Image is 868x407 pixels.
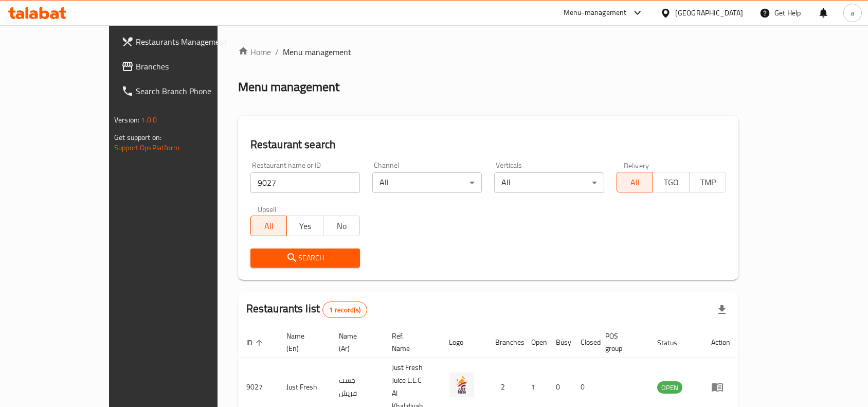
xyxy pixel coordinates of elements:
[617,172,654,192] button: All
[710,297,734,322] div: Export file
[238,79,339,95] h2: Menu management
[657,337,691,349] span: Status
[564,7,627,19] div: Menu-management
[328,219,356,234] span: No
[113,79,254,103] a: Search Branch Phone
[113,54,254,79] a: Branches
[136,60,246,73] span: Branches
[621,175,649,190] span: All
[275,46,279,58] li: /
[238,46,738,58] nav: breadcrumb
[250,137,726,152] h2: Restaurant search
[675,7,743,19] div: [GEOGRAPHIC_DATA]
[323,216,360,236] button: No
[487,327,523,358] th: Branches
[657,175,685,190] span: TGO
[694,175,722,190] span: TMP
[136,85,246,97] span: Search Branch Phone
[624,162,649,169] label: Delivery
[286,330,319,355] span: Name (En)
[250,172,360,193] input: Search for restaurant name or ID..
[114,113,139,127] span: Version:
[711,381,730,393] div: Menu
[653,172,690,192] button: TGO
[136,36,246,48] span: Restaurants Management
[572,327,597,358] th: Closed
[372,172,482,193] div: All
[259,252,352,264] span: Search
[250,216,287,236] button: All
[246,301,367,318] h2: Restaurants list
[657,381,682,394] div: OPEN
[851,7,854,19] span: a
[657,382,682,394] span: OPEN
[283,46,351,58] span: Menu management
[250,249,360,268] button: Search
[141,113,157,127] span: 1.0.0
[258,205,277,213] label: Upsell
[114,131,161,144] span: Get support on:
[238,46,271,58] a: Home
[703,327,738,358] th: Action
[494,172,604,193] div: All
[449,372,475,398] img: Just Fresh
[339,330,371,355] span: Name (Ar)
[323,305,367,315] span: 1 record(s)
[322,302,367,318] div: Total records count
[605,330,637,355] span: POS group
[523,327,548,358] th: Open
[392,330,428,355] span: Ref. Name
[291,219,319,234] span: Yes
[255,219,283,234] span: All
[286,216,323,236] button: Yes
[114,141,179,154] a: Support.OpsPlatform
[548,327,572,358] th: Busy
[689,172,726,192] button: TMP
[113,29,254,54] a: Restaurants Management
[441,327,487,358] th: Logo
[246,337,266,349] span: ID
